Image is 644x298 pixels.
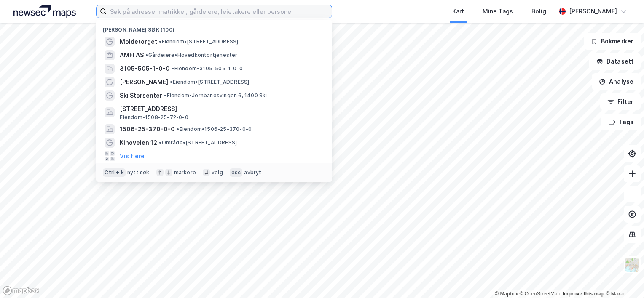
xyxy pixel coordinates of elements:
span: Eiendom • Jernbanesvingen 6, 1400 Ski [164,92,267,99]
span: 3105-505-1-0-0 [120,64,170,74]
div: [PERSON_NAME] [569,6,617,16]
span: • [172,65,174,72]
img: logo.a4113a55bc3d86da70a041830d287a7e.svg [13,5,76,18]
div: Bolig [531,6,546,16]
span: Eiendom • 3105-505-1-0-0 [172,65,243,72]
a: OpenStreetMap [520,291,561,297]
div: Ctrl + k [103,168,126,177]
span: Gårdeiere • Hovedkontortjenester [145,52,237,59]
span: Eiendom • [STREET_ADDRESS] [170,79,249,85]
span: 1506-25-370-0-0 [120,124,175,134]
div: Kart [452,6,464,16]
span: • [164,92,166,98]
span: Moldetorget [120,37,157,47]
span: Område • [STREET_ADDRESS] [159,139,237,146]
button: Tags [601,114,641,130]
div: [PERSON_NAME] søk (100) [96,20,332,35]
div: avbryt [244,169,261,176]
span: Eiendom • [STREET_ADDRESS] [159,38,238,45]
span: [PERSON_NAME] [120,77,168,87]
a: Improve this map [563,291,604,297]
span: • [159,38,161,45]
span: Eiendom • 1506-25-370-0-0 [177,126,252,133]
div: Kontrollprogram for chat [602,258,644,298]
span: • [159,139,161,146]
span: Eiendom • 1508-25-72-0-0 [120,114,188,121]
div: esc [230,168,243,177]
span: Kinoveien 12 [120,138,157,148]
div: markere [174,169,196,176]
button: Analyse [592,73,641,90]
span: • [145,52,148,58]
a: Mapbox homepage [3,286,40,295]
iframe: Chat Widget [602,258,644,298]
button: Datasett [589,53,641,70]
a: Mapbox [495,291,518,297]
div: Mine Tags [483,6,513,16]
span: • [177,126,179,132]
div: nytt søk [127,169,150,176]
button: Filter [600,93,641,110]
div: velg [212,169,223,176]
img: Z [624,257,640,273]
span: [STREET_ADDRESS] [120,104,322,114]
span: Ski Storsenter [120,90,162,101]
button: Bokmerker [584,33,641,50]
span: • [170,79,172,85]
span: AMFI AS [120,50,144,60]
button: Vis flere [120,151,145,161]
input: Søk på adresse, matrikkel, gårdeiere, leietakere eller personer [107,5,332,18]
